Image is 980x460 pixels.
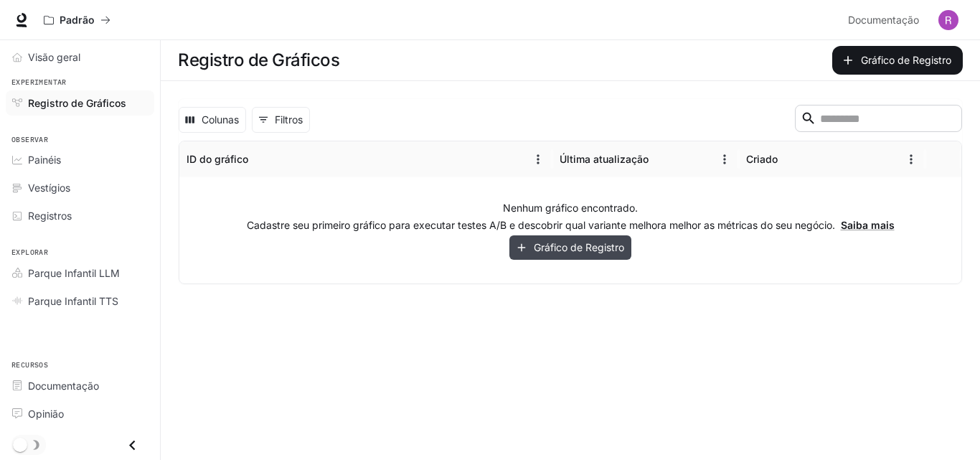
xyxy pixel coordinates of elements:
[6,203,154,228] a: Registros
[6,260,154,286] a: Parque Infantil LLM
[503,202,638,214] font: Nenhum gráfico encontrado.
[28,380,99,392] font: Documentação
[60,14,95,26] font: Padrão
[779,149,801,170] button: Organizar
[746,153,778,165] font: Criado
[13,436,27,452] span: Alternar modo escuro
[714,149,735,170] button: Menu
[6,401,154,426] a: Opinião
[861,54,951,66] font: Gráfico de Registro
[28,210,72,222] font: Registros
[28,408,64,420] font: Opinião
[37,6,117,34] button: Todos os espaços de trabalho
[28,154,61,166] font: Painéis
[841,219,895,231] a: Saiba mais
[28,51,80,63] font: Visão geral
[6,44,154,70] a: Visão geral
[252,107,310,133] button: Mostrar filtros
[534,241,624,253] font: Gráfico de Registro
[6,147,154,172] a: Painéis
[6,175,154,200] a: Vestígios
[178,50,339,70] font: Registro de Gráficos
[250,149,271,170] button: Organizar
[527,149,549,170] button: Menu
[11,78,67,87] font: Experimentar
[11,248,48,257] font: Explorar
[6,373,154,398] a: Documentação
[900,149,922,170] button: Menu
[842,6,928,34] a: Documentação
[202,113,239,126] font: Colunas
[116,431,149,460] button: Fechar gaveta
[509,235,631,259] button: Gráfico de Registro
[938,10,958,30] img: Avatar do usuário
[795,105,962,135] div: Procurar
[179,107,246,133] button: Selecionar colunas
[6,288,154,314] a: Parque Infantil TTS
[848,14,919,26] font: Documentação
[187,153,248,165] font: ID do gráfico
[832,46,963,75] button: Gráfico de Registro
[247,219,835,231] font: Cadastre seu primeiro gráfico para executar testes A/B e descobrir qual variante melhora melhor a...
[560,153,649,165] font: Última atualização
[28,97,126,109] font: Registro de Gráficos
[6,90,154,116] a: Registro de Gráficos
[28,182,70,194] font: Vestígios
[275,113,303,126] font: Filtros
[28,295,118,307] font: Parque Infantil TTS
[11,360,48,370] font: Recursos
[11,135,48,144] font: Observar
[650,149,672,170] button: Organizar
[28,267,120,279] font: Parque Infantil LLM
[934,6,963,34] button: Avatar do usuário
